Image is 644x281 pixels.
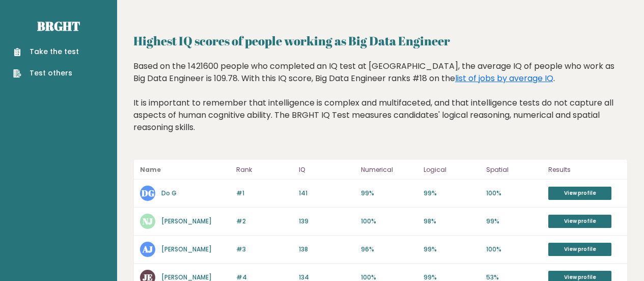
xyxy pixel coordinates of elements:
[361,164,417,176] p: Numerical
[13,46,79,57] a: Take the test
[455,72,553,84] a: list of jobs by average IQ
[424,245,480,254] p: 99%
[361,217,417,226] p: 100%
[361,245,417,254] p: 96%
[142,187,154,199] text: DG
[299,189,355,198] p: 141
[13,68,79,79] a: Test others
[486,217,543,226] p: 99%
[424,217,480,226] p: 98%
[486,245,543,254] p: 100%
[161,245,212,253] a: [PERSON_NAME]
[236,245,293,254] p: #3
[133,60,628,149] div: Based on the 1421600 people who completed an IQ test at [GEOGRAPHIC_DATA], the average IQ of peop...
[548,187,611,200] a: View profile
[161,189,177,197] a: Do G
[236,189,293,198] p: #1
[142,243,153,255] text: AJ
[37,18,80,34] a: Brght
[236,164,293,176] p: Rank
[486,164,543,176] p: Spatial
[361,189,417,198] p: 99%
[140,165,161,174] b: Name
[299,217,355,226] p: 139
[143,215,153,227] text: NJ
[236,217,293,226] p: #2
[133,32,628,50] h2: Highest IQ scores of people working as Big Data Engineer
[548,164,621,176] p: Results
[299,164,355,176] p: IQ
[424,164,480,176] p: Logical
[299,245,355,254] p: 138
[161,217,212,225] a: [PERSON_NAME]
[486,189,543,198] p: 100%
[548,215,611,228] a: View profile
[424,189,480,198] p: 99%
[548,243,611,256] a: View profile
